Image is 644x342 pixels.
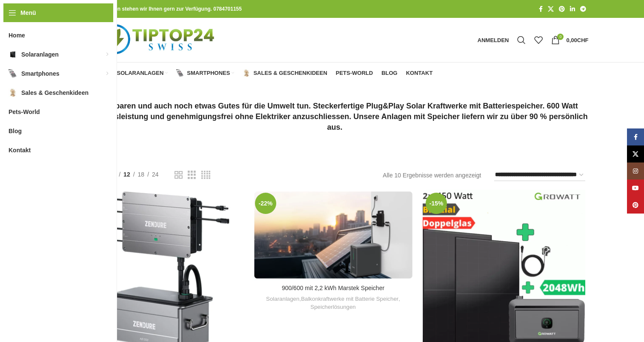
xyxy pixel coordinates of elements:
img: Solaranlagen [9,50,17,59]
strong: Bei allen Fragen stehen wir Ihnen gern zur Verfügung. 0784701155 [81,6,242,12]
a: X Social Link [627,145,644,162]
span: -22% [255,193,276,214]
a: 900/600 mit 2,2 kWh Marstek Speicher [282,285,384,291]
a: 12 [120,170,133,179]
img: Smartphones [9,69,17,78]
a: 0 0,00CHF [547,31,592,48]
img: Sales & Geschenkideen [243,69,250,77]
select: Shop-Reihenfolge [494,169,585,181]
a: Pets-World [336,65,373,82]
div: Meine Wunschliste [530,31,547,48]
span: Kontakt [406,70,433,77]
span: Smartphones [21,66,59,81]
img: Tiptop24 Nachhaltige & Faire Produkte [81,18,236,62]
span: Solaranlagen [117,70,164,77]
span: Solaranlagen [21,47,59,62]
a: Facebook Social Link [536,3,545,15]
a: Solaranlagen [106,65,168,82]
span: -15% [426,193,447,214]
span: 12 [123,171,130,178]
a: Blog [381,65,398,82]
span: 18 [138,171,145,178]
a: Speicherlösungen [310,303,355,311]
a: Sales & Geschenkideen [243,65,327,82]
div: , , [256,295,410,311]
strong: Geld sparen und auch noch etwas Gutes für die Umwelt tun. Steckerfertige Plug&Play Solar Kraftwer... [82,102,588,131]
span: Menü [20,8,36,17]
a: Telegram Social Link [578,3,589,15]
a: Pinterest Social Link [556,3,567,15]
img: Smartphones [176,69,184,77]
span: Kontakt [9,142,31,158]
a: Balkonkraftwerke mit Batterie Speicher [301,295,398,303]
img: Sales & Geschenkideen [9,88,17,97]
span: Home [9,28,25,43]
bdi: 0,00 [566,37,588,43]
a: Rasteransicht 4 [201,170,210,180]
a: Instagram Social Link [627,162,644,180]
span: 0 [557,34,564,40]
a: Kontakt [406,65,433,82]
a: Rasteransicht 2 [175,170,183,180]
a: 24 [149,170,162,179]
span: Blog [9,123,22,139]
span: Anmelden [478,37,509,43]
a: Rasteransicht 3 [188,170,196,180]
span: CHF [577,37,589,43]
a: Facebook Social Link [627,128,644,145]
a: 18 [135,170,148,179]
span: Pets-World [336,70,373,77]
span: 24 [152,171,159,178]
a: Suche [513,31,530,48]
span: Sales & Geschenkideen [21,85,89,100]
span: Pets-World [9,104,40,120]
div: Hauptnavigation [77,65,437,82]
a: Smartphones [176,65,234,82]
a: 900/600 mit 2,2 kWh Marstek Speicher [252,190,414,280]
a: Anmelden [473,31,513,48]
a: YouTube Social Link [627,180,644,197]
a: LinkedIn Social Link [567,3,578,15]
a: X Social Link [545,3,556,15]
a: Solaranlagen [266,295,299,303]
a: Pinterest Social Link [627,197,644,214]
span: Sales & Geschenkideen [253,70,327,77]
span: Blog [381,70,398,77]
a: Logo der Website [81,36,236,43]
span: Smartphones [187,70,230,77]
p: Alle 10 Ergebnisse werden angezeigt [383,171,481,180]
